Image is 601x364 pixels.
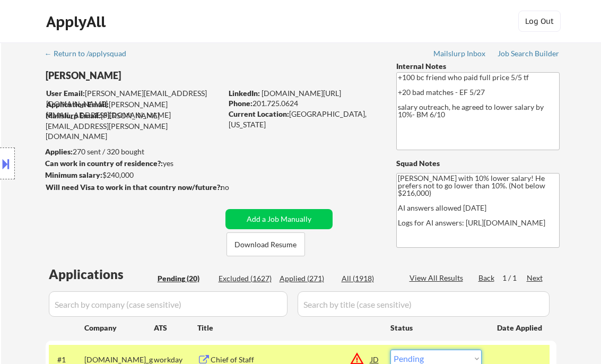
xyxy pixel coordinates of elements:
[197,323,380,333] div: Title
[298,291,550,317] input: Search by title (case sensitive)
[498,50,560,57] div: Job Search Builder
[342,273,395,284] div: All (1918)
[527,273,544,283] div: Next
[46,13,109,31] div: ApplyAll
[229,109,379,129] div: [GEOGRAPHIC_DATA], [US_STATE]
[154,323,197,333] div: ATS
[433,49,486,60] a: Mailslurp Inbox
[396,158,560,169] div: Squad Notes
[229,109,289,118] strong: Current Location:
[45,49,136,60] a: ← Return to /applysquad
[49,291,288,317] input: Search by company (case sensitive)
[280,273,333,284] div: Applied (271)
[229,99,252,108] strong: Phone:
[502,273,527,283] div: 1 / 1
[433,50,486,57] div: Mailslurp Inbox
[45,50,136,57] div: ← Return to /applysquad
[390,318,482,337] div: Status
[225,209,333,229] button: Add a Job Manually
[518,11,561,32] button: Log Out
[221,182,251,193] div: no
[49,268,154,281] div: Applications
[158,273,211,284] div: Pending (20)
[219,273,272,284] div: Excluded (1627)
[498,49,560,60] a: Job Search Builder
[410,273,466,283] div: View All Results
[262,89,341,98] a: [DOMAIN_NAME][URL]
[227,232,305,256] button: Download Resume
[229,89,260,98] strong: LinkedIn:
[396,61,560,72] div: Internal Notes
[497,323,544,333] div: Date Applied
[478,273,495,283] div: Back
[229,98,379,109] div: 201.725.0624
[84,323,154,333] div: Company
